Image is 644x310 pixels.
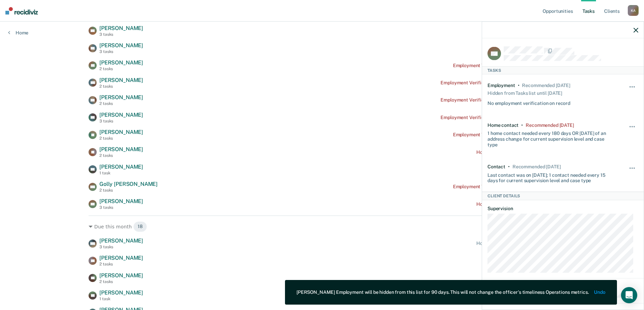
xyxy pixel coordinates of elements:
[8,30,28,36] a: Home
[99,84,143,89] div: 2 tasks
[476,241,555,246] div: Home contact recommended [DATE]
[453,132,555,138] div: Employment Verification recommended [DATE]
[522,83,570,88] div: Recommended 3 days ago
[594,289,605,295] button: Undo
[482,66,644,74] div: Tasks
[487,164,505,169] div: Contact
[99,101,143,106] div: 2 tasks
[482,192,644,200] div: Client Details
[487,205,638,211] dt: Supervision
[99,237,143,244] span: [PERSON_NAME]
[487,122,519,128] div: Home contact
[476,149,555,155] div: Home contact recommended [DATE]
[99,279,143,284] div: 2 tasks
[99,25,143,31] span: [PERSON_NAME]
[99,164,143,170] span: [PERSON_NAME]
[99,77,143,83] span: [PERSON_NAME]
[476,201,555,207] div: Home contact recommended [DATE]
[296,289,589,295] div: [PERSON_NAME] Employment will be hidden from this list for 90 days. This will not change the offi...
[99,42,143,49] span: [PERSON_NAME]
[99,32,143,37] div: 3 tasks
[440,115,555,120] div: Employment Verification recommended a month ago
[99,188,158,193] div: 2 tasks
[99,94,143,101] span: [PERSON_NAME]
[487,169,613,184] div: Last contact was on [DATE]; 1 contact needed every 15 days for current supervision level and case...
[453,184,555,190] div: Employment Verification recommended [DATE]
[621,287,637,303] div: Open Intercom Messenger
[453,63,555,68] div: Employment Verification recommended [DATE]
[99,289,143,296] span: [PERSON_NAME]
[440,97,555,103] div: Employment Verification recommended a month ago
[99,181,158,187] span: Golly [PERSON_NAME]
[99,171,143,175] div: 1 task
[99,297,143,301] div: 1 task
[512,164,560,169] div: Recommended today
[521,122,523,128] div: •
[440,80,555,86] div: Employment Verification recommended a month ago
[99,136,143,141] div: 2 tasks
[99,112,143,118] span: [PERSON_NAME]
[99,245,143,249] div: 3 tasks
[99,153,143,158] div: 2 tasks
[526,122,574,128] div: Recommended 3 days ago
[628,5,639,16] div: K A
[99,119,143,123] div: 3 tasks
[99,272,143,279] span: [PERSON_NAME]
[99,205,143,210] div: 3 tasks
[487,128,613,147] div: 1 home contact needed every 180 days OR [DATE] of an address change for current supervision level...
[89,221,555,232] div: Due this month
[99,59,143,66] span: [PERSON_NAME]
[99,49,143,54] div: 3 tasks
[99,66,143,71] div: 2 tasks
[99,129,143,135] span: [PERSON_NAME]
[487,88,562,97] div: Hidden from Tasks list until [DATE]
[99,146,143,152] span: [PERSON_NAME]
[508,164,510,169] div: •
[487,97,570,106] div: No employment verification on record
[133,221,147,232] span: 18
[5,7,38,15] img: Recidiviz
[99,198,143,204] span: [PERSON_NAME]
[487,83,515,88] div: Employment
[99,255,143,261] span: [PERSON_NAME]
[99,262,143,266] div: 2 tasks
[518,83,520,88] div: •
